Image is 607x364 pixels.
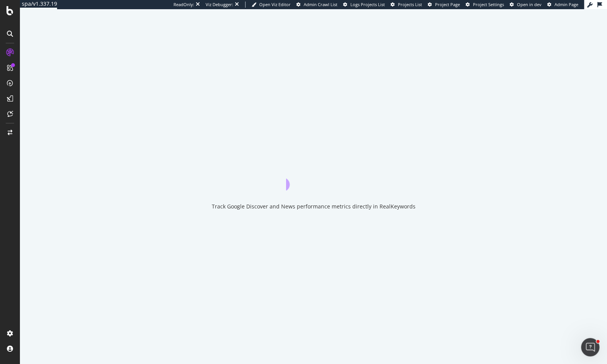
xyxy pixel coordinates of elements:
[473,2,504,7] span: Project Settings
[517,2,542,7] span: Open in dev
[428,2,460,8] a: Project Page
[555,2,578,7] span: Admin Page
[304,2,337,7] span: Admin Crawl List
[296,2,337,8] a: Admin Crawl List
[581,338,599,356] iframe: Intercom live chat
[510,2,542,8] a: Open in dev
[259,2,291,7] span: Open Viz Editor
[435,2,460,7] span: Project Page
[466,2,504,8] a: Project Settings
[206,2,233,8] div: Viz Debugger:
[398,2,422,7] span: Projects List
[286,163,341,190] div: animation
[252,2,291,8] a: Open Viz Editor
[350,2,385,7] span: Logs Projects List
[212,203,416,210] div: Track Google Discover and News performance metrics directly in RealKeywords
[173,2,194,8] div: ReadOnly:
[391,2,422,8] a: Projects List
[343,2,385,8] a: Logs Projects List
[547,2,578,8] a: Admin Page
